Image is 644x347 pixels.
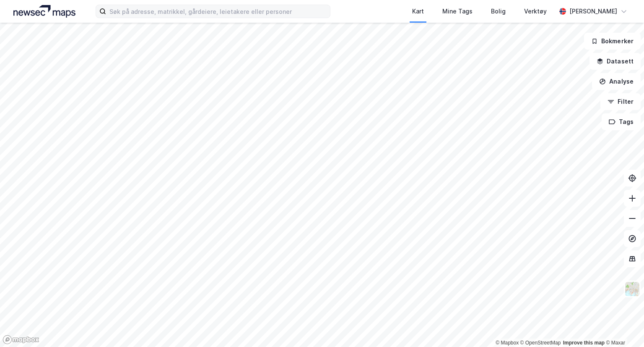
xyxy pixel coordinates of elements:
img: logo.a4113a55bc3d86da70a041830d287a7e.svg [13,5,75,18]
div: [PERSON_NAME] [569,6,617,16]
div: Kart [412,6,424,16]
div: Kontrollprogram for chat [602,307,644,347]
div: Bolig [491,6,506,16]
iframe: Chat Widget [602,307,644,347]
div: Mine Tags [442,6,473,16]
div: Verktøy [524,6,547,16]
input: Søk på adresse, matrikkel, gårdeiere, leietakere eller personer [106,5,330,18]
